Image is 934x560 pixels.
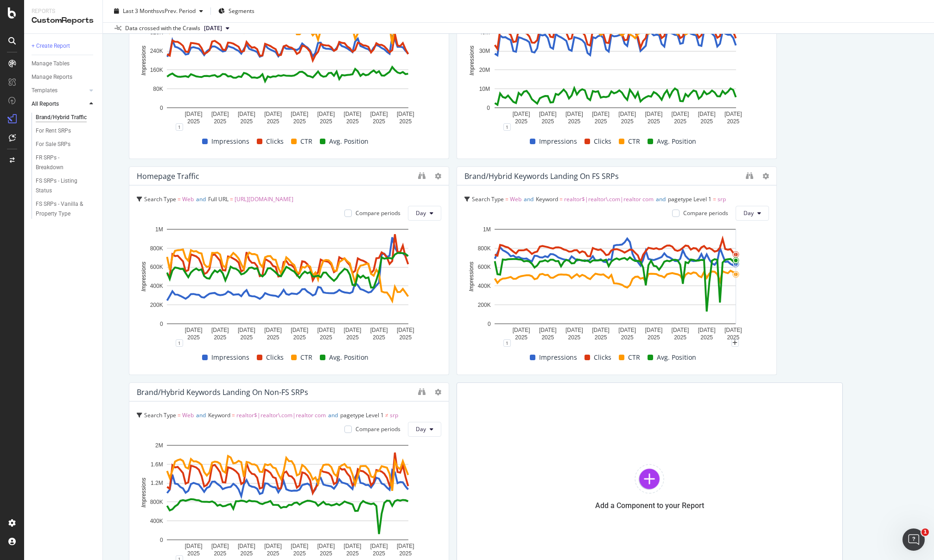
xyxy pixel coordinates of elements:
text: 2025 [293,550,306,557]
span: realtor$|realtor\.com|realtor com [564,195,654,203]
div: Compare periods [356,209,400,217]
text: [DATE] [618,327,636,333]
text: [DATE] [344,111,362,117]
text: 2M [155,442,163,449]
div: Templates [32,86,57,95]
text: 20M [479,67,490,73]
div: CustomReports [32,15,95,26]
span: Web [182,195,194,203]
span: Clicks [266,352,284,363]
text: 2025 [214,334,226,341]
text: 2025 [320,334,332,341]
text: 0 [160,105,163,111]
span: realtor$|realtor\.com|realtor com [236,411,326,419]
text: 400K [150,283,163,289]
text: [DATE] [698,111,716,117]
text: [DATE] [211,111,229,117]
text: [DATE] [317,111,335,117]
div: Homepage Traffic [137,172,199,181]
text: [DATE] [672,327,689,333]
text: 2025 [267,334,280,341]
text: 2025 [568,118,581,125]
text: [DATE] [317,327,335,333]
span: CTR [300,352,312,363]
text: 2025 [595,334,607,341]
span: = [178,411,181,419]
text: [DATE] [264,327,282,333]
text: [DATE] [645,327,663,333]
span: Last 3 Months [123,7,159,15]
text: 0 [487,105,490,111]
text: [DATE] [513,327,530,333]
text: Impressions [140,261,147,292]
text: 1M [155,226,163,233]
div: Brand/Hybrid Traffic [36,113,87,122]
text: 2025 [399,334,412,341]
text: 2025 [542,118,554,125]
text: 2025 [399,118,412,125]
svg: A chart. [464,224,766,343]
span: Web [182,411,194,419]
text: 1.6M [151,461,163,468]
span: Day [743,209,754,217]
text: [DATE] [291,327,308,333]
text: 0 [160,537,163,543]
text: [DATE] [724,111,742,117]
text: [DATE] [185,543,203,549]
text: [DATE] [317,543,335,549]
text: [DATE] [565,327,583,333]
div: plus [731,339,739,347]
a: For Rent SRPs [36,126,96,136]
span: Day [416,209,426,217]
span: 1 [921,528,929,536]
text: [DATE] [344,543,362,549]
text: 800K [478,245,491,252]
text: 200K [478,302,491,308]
text: [DATE] [565,111,583,117]
svg: A chart. [137,224,438,343]
text: 2025 [214,118,226,125]
span: = [232,411,235,419]
text: 2025 [727,118,740,125]
text: 2025 [293,334,306,341]
a: All Reports [32,99,87,109]
span: Avg. Position [657,352,696,363]
text: 2025 [320,550,332,557]
span: Search Type [144,195,176,203]
text: [DATE] [592,327,610,333]
div: binoculars [746,172,753,179]
span: Clicks [594,352,611,363]
text: [DATE] [397,111,414,117]
span: Full URL [208,195,229,203]
text: 200K [150,302,163,308]
text: 2025 [674,118,686,125]
text: Impressions [140,45,147,76]
text: [DATE] [291,543,308,549]
a: Manage Tables [32,59,96,69]
text: 2025 [214,550,226,557]
text: [DATE] [238,327,255,333]
svg: A chart. [137,440,438,559]
text: [DATE] [397,327,414,333]
text: 1.2M [151,480,163,486]
text: Impressions [140,477,147,508]
text: [DATE] [344,327,362,333]
text: 2025 [621,118,634,125]
text: 2025 [346,334,359,341]
div: 1 [503,339,511,347]
div: All Reports [32,99,59,109]
div: + Create Report [32,41,70,51]
div: Add a Component to your Report [595,501,704,510]
a: Manage Reports [32,72,96,82]
text: 2025 [267,118,280,125]
text: 800K [150,499,163,505]
span: Impressions [539,352,577,363]
text: 2025 [373,550,385,557]
text: 2025 [595,118,607,125]
span: pagetype Level 1 [340,411,384,419]
text: Impressions [468,261,475,292]
text: 2025 [241,334,253,341]
text: 10M [479,86,490,92]
div: Brand/Hybrid keywords landing on non-FS SRPs [137,388,308,397]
